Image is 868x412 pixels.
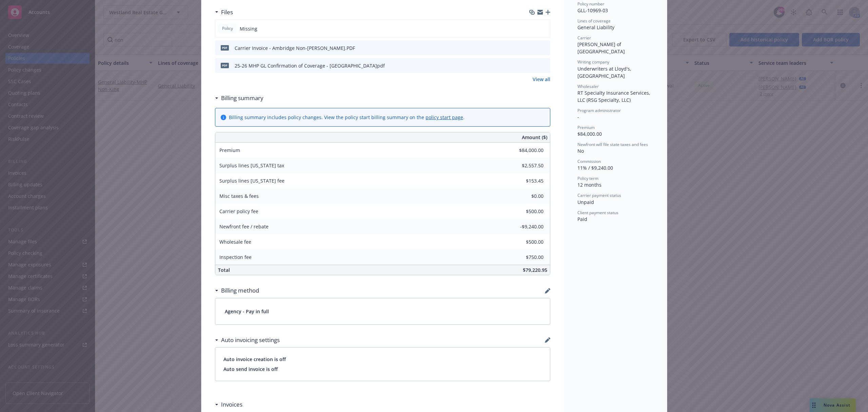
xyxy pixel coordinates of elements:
span: 11% / $9,240.00 [577,165,613,171]
span: GLL-10969-03 [577,7,608,14]
input: 0.00 [504,206,548,217]
span: Auto invoice creation is off [223,356,542,363]
span: Commission [577,158,601,164]
span: Newfront fee / rebate [219,223,269,230]
span: $84,000.00 [577,131,602,137]
a: policy start page [426,114,463,120]
input: 0.00 [504,237,548,247]
h3: Invoices [221,400,242,409]
span: 12 months [577,182,601,188]
span: Policy term [577,175,598,181]
span: Policy number [577,1,604,7]
span: Wholesale fee [219,239,251,245]
input: 0.00 [504,145,548,155]
div: Carrier Invoice - Ambridge Non-[PERSON_NAME].PDF [235,44,355,52]
span: Writing company [577,59,609,65]
span: Client payment status [577,210,618,216]
h3: Billing method [221,286,259,295]
div: Billing summary [215,94,263,102]
h3: Files [221,8,233,17]
span: Auto send invoice is off [223,366,542,373]
span: pdf [221,63,229,68]
span: Misc taxes & fees [219,193,259,199]
span: Premium [219,147,240,153]
div: Billing method [215,286,259,295]
input: 0.00 [504,191,548,201]
div: Agency - Pay in full [215,298,550,324]
span: Underwriters at Lloyd's, [GEOGRAPHIC_DATA] [577,65,633,79]
input: 0.00 [504,222,548,232]
span: Amount ($) [522,134,547,141]
span: Premium [577,125,595,130]
span: Total [218,267,230,273]
span: Surplus lines [US_STATE] fee [219,177,284,184]
span: Inspection fee [219,254,252,260]
h3: Auto invoicing settings [221,336,280,344]
span: RT Specialty Insurance Services, LLC (RSG Specialty, LLC) [577,90,652,103]
input: 0.00 [504,252,548,262]
span: PDF [221,45,229,50]
span: No [577,148,584,154]
div: General Liability [577,24,653,31]
div: Auto invoicing settings [215,336,280,344]
span: Lines of coverage [577,18,611,24]
span: Carrier [577,35,591,41]
span: Policy [221,25,234,32]
span: Program administrator [577,108,621,113]
input: 0.00 [504,176,548,186]
span: - [577,114,579,120]
span: Newfront will file state taxes and fees [577,142,648,147]
span: [PERSON_NAME] of [GEOGRAPHIC_DATA] [577,41,625,55]
div: Billing summary includes policy changes. View the policy start billing summary on the . [229,114,465,121]
span: $79,220.95 [523,267,547,273]
input: 0.00 [504,161,548,171]
span: Wholesaler [577,83,599,89]
span: Missing [240,25,257,32]
span: Unpaid [577,199,594,205]
a: View all [533,76,550,83]
div: 25-26 MHP GL Confirmation of Coverage - [GEOGRAPHIC_DATA]pdf [235,62,385,69]
span: Paid [577,216,587,222]
button: download file [531,62,536,69]
h3: Billing summary [221,94,263,102]
div: Files [215,8,233,17]
button: preview file [541,62,548,69]
span: Carrier policy fee [219,208,258,214]
button: download file [531,44,536,52]
span: Carrier payment status [577,192,621,198]
span: Surplus lines [US_STATE] tax [219,162,284,169]
div: Invoices [215,400,242,409]
button: preview file [541,44,548,52]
